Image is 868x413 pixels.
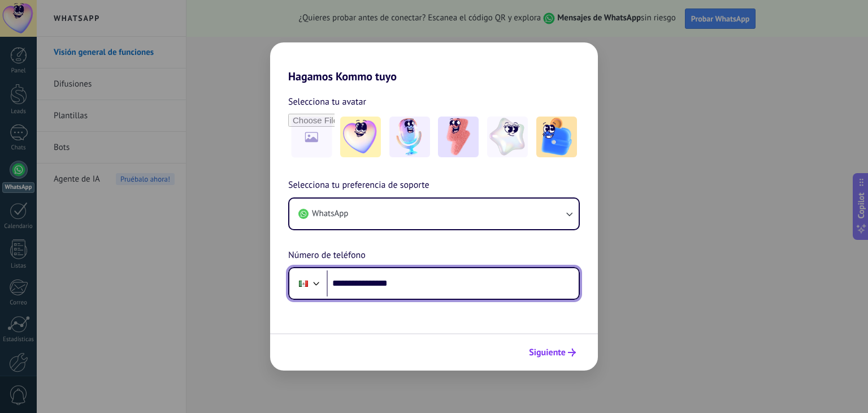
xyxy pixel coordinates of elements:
span: Siguiente [529,349,566,356]
img: -1.jpeg [340,117,381,157]
div: Mexico: + 52 [293,272,314,295]
span: Selecciona tu preferencia de soporte [288,178,429,193]
img: -3.jpeg [438,117,479,157]
span: Número de teléfono [288,248,366,263]
span: WhatsApp [312,208,348,220]
button: WhatsApp [289,199,579,229]
img: -5.jpeg [536,117,577,157]
img: -4.jpeg [487,117,528,157]
span: Selecciona tu avatar [288,94,366,109]
h2: Hagamos Kommo tuyo [270,42,598,83]
img: -2.jpeg [389,117,430,157]
button: Siguiente [524,343,581,362]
